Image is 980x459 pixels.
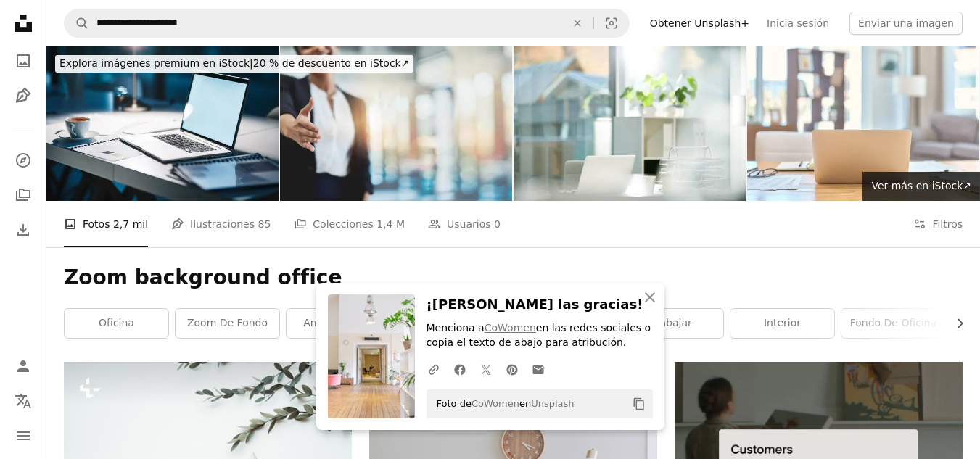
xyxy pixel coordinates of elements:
[485,322,536,334] a: CoWomen
[176,309,279,338] a: zoom de fondo
[747,46,979,201] img: Foto de una computadora portátil en una oficina vacía
[59,57,253,69] span: Explora imágenes premium en iStock |
[9,215,38,244] a: Historial de descargas
[514,46,746,201] img: Es un espacio que aumenta la productividad
[46,46,279,201] img: El escenario perfecto para completar el trabajo
[46,46,422,81] a: Explora imágenes premium en iStock|20 % de descuento en iStock↗
[849,12,963,35] button: Enviar una imagen
[619,309,723,338] a: trabajar
[913,201,963,247] button: Filtros
[376,216,405,232] span: 1,4 M
[472,398,519,409] a: CoWomen
[9,352,38,381] a: Iniciar sesión / Registrarse
[258,216,271,232] span: 85
[429,392,575,415] span: Foto de en
[447,355,473,384] a: Comparte en Facebook
[9,181,38,210] a: Colecciones
[64,9,630,38] form: Encuentra imágenes en todo el sitio
[9,421,38,450] button: Menú
[9,46,38,75] a: Fotos
[862,172,980,201] a: Ver más en iStock↗
[427,321,653,350] p: Menciona a en las redes sociales o copia el texto de abajo para atribución.
[171,201,271,247] a: Ilustraciones 85
[730,309,834,338] a: interior
[525,355,551,384] a: Comparte por correo electrónico
[758,12,838,35] a: Inicia sesión
[294,201,405,247] a: Colecciones 1,4 M
[473,355,499,384] a: Comparte en Twitter
[65,9,89,37] button: Buscar en Unsplash
[947,309,963,338] button: desplazar lista a la derecha
[627,392,651,416] button: Copiar al portapapeles
[641,12,758,35] a: Obtener Unsplash+
[9,81,38,110] a: Ilustraciones
[65,309,168,338] a: oficina
[561,9,593,37] button: Borrar
[499,355,525,384] a: Comparte en Pinterest
[594,9,629,37] button: Búsqueda visual
[428,201,501,247] a: Usuarios 0
[64,265,963,291] h1: Zoom background office
[494,216,501,232] span: 0
[9,386,38,415] button: Idioma
[427,294,653,315] h3: ¡[PERSON_NAME] las gracias!
[531,398,574,409] a: Unsplash
[59,57,409,69] span: 20 % de descuento en iStock ↗
[287,309,390,338] a: antecedentes
[871,180,971,191] span: Ver más en iStock ↗
[280,46,512,201] img: Apretón de manos, oferta y mujer de negocios o abogada para la presentación, la bienvenida y el t...
[9,146,38,175] a: Explorar
[841,309,945,338] a: fondo de oficina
